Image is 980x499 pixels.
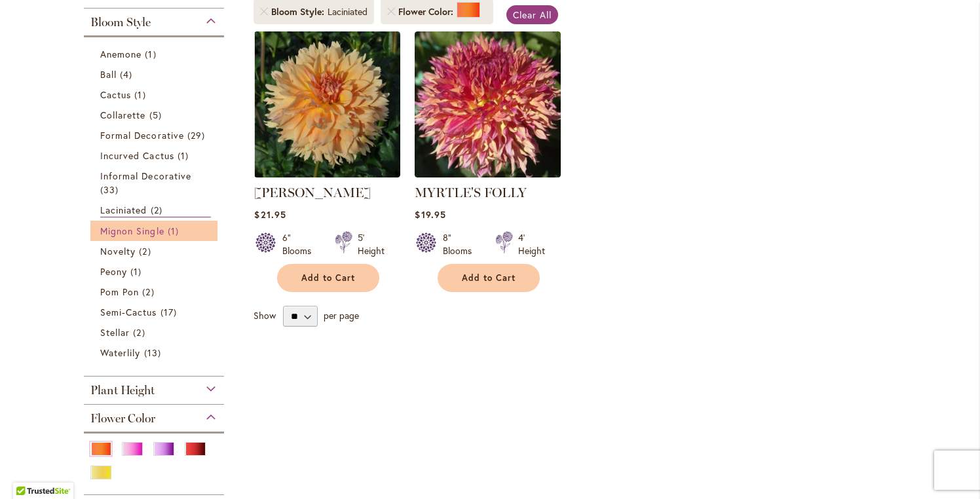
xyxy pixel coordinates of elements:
span: Peony [100,265,127,278]
a: Clear All [506,5,558,24]
span: Clear All [513,9,552,21]
div: 5' Height [358,231,385,257]
span: Anemone [100,48,141,60]
a: Incurved Cactus 1 [100,149,211,162]
span: 2 [139,244,154,258]
span: 1 [134,88,149,102]
a: Cactus 1 [100,88,211,102]
div: 8" Blooms [443,231,480,257]
span: Waterlily [100,346,140,359]
span: Semi-Cactus [100,306,157,318]
a: Mignon Single 1 [100,224,211,238]
div: 6" Blooms [282,231,319,257]
a: Waterlily 13 [100,346,211,360]
a: Semi-Cactus 17 [100,305,211,319]
span: 5 [149,108,165,122]
a: Laciniated 2 [100,203,211,217]
span: Incurved Cactus [100,149,174,162]
span: Laciniated [100,204,147,216]
iframe: Launch Accessibility Center [10,453,47,489]
span: Show [254,309,276,322]
a: Remove Bloom Style Laciniated [260,8,268,16]
a: [PERSON_NAME] [254,185,371,200]
button: Add to Cart [277,264,379,292]
span: Formal Decorative [100,129,184,141]
span: Informal Decorative [100,170,191,182]
span: Flower Color [90,411,155,426]
span: Bloom Style [90,15,151,29]
span: Ball [100,68,117,81]
span: Flower Color [398,5,457,18]
span: Mignon Single [100,225,164,237]
span: Novelty [100,245,136,257]
a: Remove Flower Color Orange/Peach [387,8,395,16]
a: Formal Decorative 29 [100,128,211,142]
a: Anemone 1 [100,47,211,61]
button: Add to Cart [438,264,540,292]
span: Bloom Style [271,5,328,18]
span: 4 [120,67,136,81]
a: Informal Decorative 33 [100,169,211,196]
span: 33 [100,183,122,196]
span: Add to Cart [462,272,516,284]
span: Pom Pon [100,286,139,298]
span: Add to Cart [301,272,355,284]
a: Pom Pon 2 [100,285,211,299]
span: Cactus [100,88,131,101]
a: Novelty 2 [100,244,211,258]
span: 1 [130,265,145,278]
img: MYRTLE'S FOLLY [415,31,561,177]
span: 1 [145,47,159,61]
span: 2 [133,325,148,339]
div: 4' Height [518,231,545,257]
a: MYRTLE'S FOLLY [415,185,527,200]
span: 29 [187,128,208,142]
span: $19.95 [415,208,445,221]
a: KARMEL KORN [254,168,400,180]
img: KARMEL KORN [254,31,400,177]
div: Laciniated [328,5,367,18]
span: $21.95 [254,208,286,221]
span: Collarette [100,109,146,121]
span: per page [324,309,359,322]
a: Collarette 5 [100,108,211,122]
a: Stellar 2 [100,325,211,339]
span: 2 [151,203,166,217]
a: MYRTLE'S FOLLY [415,168,561,180]
span: 1 [178,149,192,162]
a: Ball 4 [100,67,211,81]
span: Plant Height [90,383,155,397]
span: Stellar [100,326,130,339]
span: 1 [168,224,182,238]
a: Peony 1 [100,265,211,278]
span: 17 [160,305,180,319]
span: 13 [144,346,164,360]
span: 2 [142,285,157,299]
